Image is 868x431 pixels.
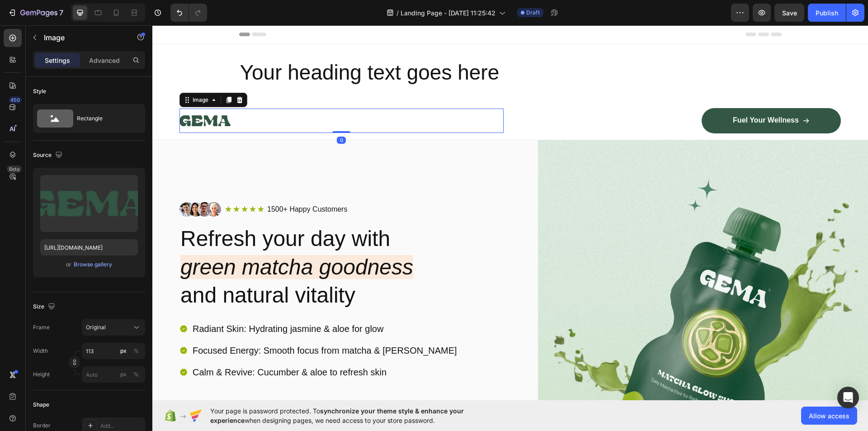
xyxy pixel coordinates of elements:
[782,9,797,17] span: Save
[89,56,120,65] p: Advanced
[33,323,50,332] label: Frame
[27,199,358,285] h2: Refresh your day with and natural vitality
[816,8,838,18] div: Publish
[837,387,859,408] div: Open Intercom Messenger
[808,4,846,22] button: Publish
[33,401,49,409] div: Shape
[580,90,646,100] p: Fuel Your Wellness
[45,56,70,65] p: Settings
[118,369,129,380] button: %
[44,32,121,43] p: Image
[401,8,495,18] span: Landing Page - [DATE] 11:25:42
[131,346,142,356] button: px
[9,96,22,104] div: 450
[82,319,145,336] button: Original
[396,8,399,18] span: /
[131,369,142,380] button: px
[210,407,464,424] span: synchronize your theme style & enhance your experience
[801,407,857,425] button: Allow access
[184,111,193,118] div: 0
[40,298,305,309] p: Radiant Skin: Hydrating jasmine & aloe for glow
[33,347,48,355] label: Width
[33,370,50,379] label: Height
[7,166,22,173] div: Beta
[40,319,305,331] p: Focused Energy: Smooth focus from matcha & [PERSON_NAME]
[549,83,689,108] a: Fuel Your Wellness
[526,9,540,17] span: Draft
[27,177,69,191] img: gempages_432750572815254551-354b0b53-b64f-4e13-8666-ba9611805631.png
[210,406,499,425] span: Your page is password protected. To when designing pages, we need access to your store password.
[100,422,143,430] div: Add...
[40,341,305,353] p: Calm & Revive: Cucumber & aloe to refresh skin
[74,260,112,269] div: Browse gallery
[133,347,139,355] div: %
[73,260,113,269] button: Browse gallery
[59,7,63,18] p: 7
[118,346,129,356] button: %
[86,323,106,332] span: Original
[33,87,46,95] div: Style
[82,366,145,383] input: px%
[33,301,57,313] div: Size
[40,175,138,232] img: preview-image
[774,4,804,22] button: Save
[4,4,67,22] button: 7
[133,370,139,379] div: %
[170,4,207,22] div: Undo/Redo
[66,259,71,270] span: or
[33,422,51,430] div: Border
[33,149,64,161] div: Source
[28,230,261,254] i: green matcha goodness
[77,108,132,129] div: Rectangle
[115,180,195,189] p: 1500+ Happy Customers
[152,25,868,400] iframe: Design area
[809,411,849,421] span: Allow access
[120,347,127,355] div: px
[82,343,145,359] input: px%
[40,239,138,256] input: https://example.com/image.jpg
[120,370,127,379] div: px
